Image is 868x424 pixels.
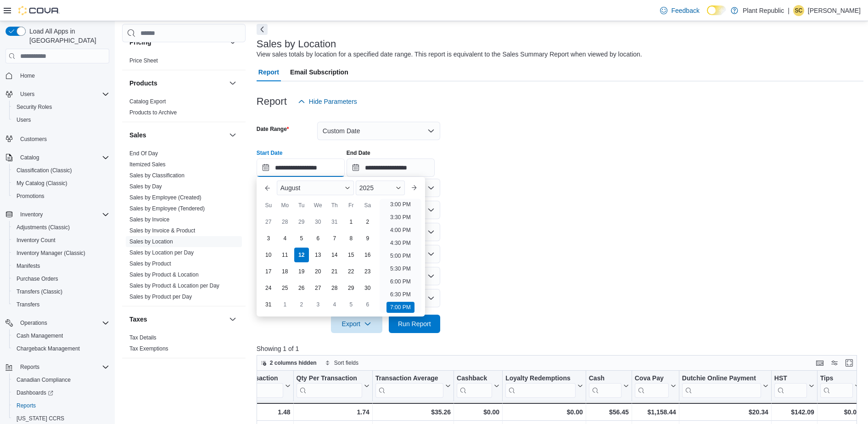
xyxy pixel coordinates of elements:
[386,250,414,261] li: 5:00 PM
[311,198,325,213] div: We
[13,374,109,385] span: Canadian Compliance
[129,315,147,324] h3: Taxes
[129,271,199,278] a: Sales by Product & Location
[211,407,291,418] div: 1.48
[257,24,268,35] button: Next
[375,374,443,383] div: Transaction Average
[129,161,166,168] span: Itemized Sales
[129,205,205,212] a: Sales by Employee (Tendered)
[311,297,325,312] div: day-3
[277,181,354,195] div: Button. Open the month selector. August is currently selected.
[13,178,109,189] span: My Catalog (Classic)
[17,332,63,339] span: Cash Management
[814,357,825,368] button: Keyboard shortcuts
[9,113,113,126] button: Users
[635,407,676,418] div: $1,158.44
[17,70,109,81] span: Home
[129,293,192,300] span: Sales by Product per Day
[13,165,76,176] a: Classification (Classic)
[129,227,195,234] a: Sales by Invoice & Product
[270,359,317,367] span: 2 columns hidden
[13,222,73,233] a: Adjustments (Classic)
[9,298,113,311] button: Transfers
[17,301,39,308] span: Transfers
[17,133,109,144] span: Customers
[682,374,768,398] button: Dutchie Online Payment
[386,199,414,210] li: 3:00 PM
[774,407,814,418] div: $142.09
[257,149,283,157] label: Start Date
[311,248,325,262] div: day-13
[129,227,195,234] span: Sales by Invoice & Product
[344,215,358,229] div: day-1
[13,260,44,271] a: Manifests
[129,183,162,190] a: Sales by Day
[17,152,109,163] span: Catalog
[347,158,435,177] input: Press the down key to open a popover containing a calendar.
[13,413,109,424] span: Washington CCRS
[278,248,292,262] div: day-11
[129,345,168,352] span: Tax Exemptions
[336,315,377,333] span: Export
[129,194,202,201] a: Sales by Employee (Created)
[129,260,171,267] a: Sales by Product
[17,389,53,396] span: Dashboards
[257,96,287,107] h3: Report
[743,5,784,16] p: Plant Republic
[707,15,707,16] span: Dark Mode
[129,109,177,116] span: Products to Archive
[344,248,358,262] div: day-15
[707,6,726,15] input: Dark Mode
[20,72,35,79] span: Home
[13,299,43,310] a: Transfers
[407,181,421,195] button: Next month
[260,181,275,195] button: Previous Month
[505,374,583,398] button: Loyalty Redemptions
[9,285,113,298] button: Transfers (Classic)
[360,297,375,312] div: day-6
[261,264,276,279] div: day-17
[309,97,357,106] span: Hide Parameters
[129,216,169,223] a: Sales by Invoice
[360,215,375,229] div: day-2
[257,39,336,50] h3: Sales by Location
[261,297,276,312] div: day-31
[820,374,853,398] div: Tips
[13,248,109,259] span: Inventory Manager (Classic)
[294,281,309,295] div: day-26
[13,235,59,246] a: Inventory Count
[129,150,158,157] a: End Of Day
[129,172,185,179] a: Sales by Classification
[17,237,56,244] span: Inventory Count
[13,330,67,341] a: Cash Management
[386,263,414,274] li: 5:30 PM
[774,374,807,398] div: HST
[129,38,151,47] h3: Pricing
[129,150,158,157] span: End Of Day
[17,70,39,81] a: Home
[360,231,375,246] div: day-9
[261,231,276,246] div: day-3
[505,374,576,383] div: Loyalty Redemptions
[386,225,414,236] li: 4:00 PM
[635,374,676,398] button: Cova Pay
[9,399,113,412] button: Reports
[129,57,158,64] a: Price Sheet
[129,57,158,64] span: Price Sheet
[17,134,50,145] a: Customers
[17,167,72,174] span: Classification (Classic)
[327,231,342,246] div: day-7
[257,158,345,177] input: Press the down key to enter a popover containing a calendar. Press the escape key to close the po...
[356,181,405,195] div: Button. Open the year selector. 2025 is currently selected.
[17,402,36,409] span: Reports
[829,357,840,368] button: Display options
[360,264,375,279] div: day-23
[360,281,375,295] div: day-30
[13,286,109,297] span: Transfers (Classic)
[682,374,761,383] div: Dutchie Online Payment
[457,374,492,398] div: Cashback
[280,184,301,192] span: August
[2,69,113,82] button: Home
[278,198,292,213] div: Mo
[635,374,669,383] div: Cova Pay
